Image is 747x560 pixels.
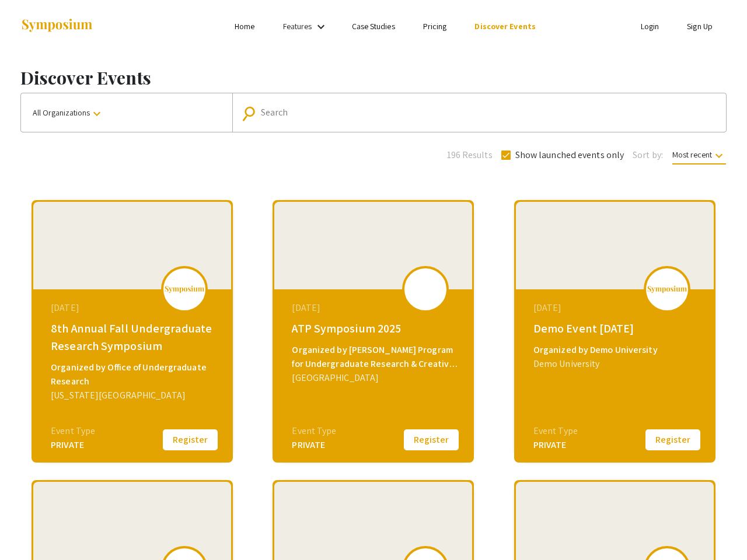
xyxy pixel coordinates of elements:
[474,21,536,32] a: Discover Events
[243,103,260,124] mat-icon: Search
[292,371,458,385] div: [GEOGRAPHIC_DATA]
[533,343,699,357] div: Organized by Demo University
[292,320,458,337] div: ATP Symposium 2025
[164,285,205,293] img: logo_v2.png
[51,360,217,388] div: Organized by Office of Undergraduate Research
[663,144,735,165] button: Most recent
[423,21,447,32] a: Pricing
[687,21,713,32] a: Sign Up
[672,149,726,164] span: Most recent
[447,148,493,162] span: 196 Results
[515,148,624,162] span: Show launched events only
[641,21,659,32] a: Login
[51,388,217,402] div: [US_STATE][GEOGRAPHIC_DATA]
[161,428,219,452] button: Register
[292,424,336,438] div: Event Type
[292,438,336,452] div: PRIVATE
[20,67,727,88] h1: Discover Events
[352,21,395,32] a: Case Studies
[21,93,232,132] button: All Organizations
[51,301,217,315] div: [DATE]
[292,343,458,371] div: Organized by [PERSON_NAME] Program for Undergraduate Research & Creative Scholarship
[235,21,254,32] a: Home
[712,149,726,163] mat-icon: keyboard_arrow_down
[292,301,458,315] div: [DATE]
[314,20,328,34] mat-icon: Expand Features list
[533,301,699,315] div: [DATE]
[533,438,578,452] div: PRIVATE
[20,18,93,34] img: Symposium by ForagerOne
[51,320,217,355] div: 8th Annual Fall Undergraduate Research Symposium
[51,424,95,438] div: Event Type
[51,438,95,452] div: PRIVATE
[647,285,687,293] img: logo_v2.png
[633,148,663,162] span: Sort by:
[533,320,699,337] div: Demo Event [DATE]
[33,107,104,118] span: All Organizations
[283,21,312,32] a: Features
[533,357,699,371] div: Demo University
[402,428,460,452] button: Register
[90,107,104,121] mat-icon: keyboard_arrow_down
[533,424,578,438] div: Event Type
[644,428,702,452] button: Register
